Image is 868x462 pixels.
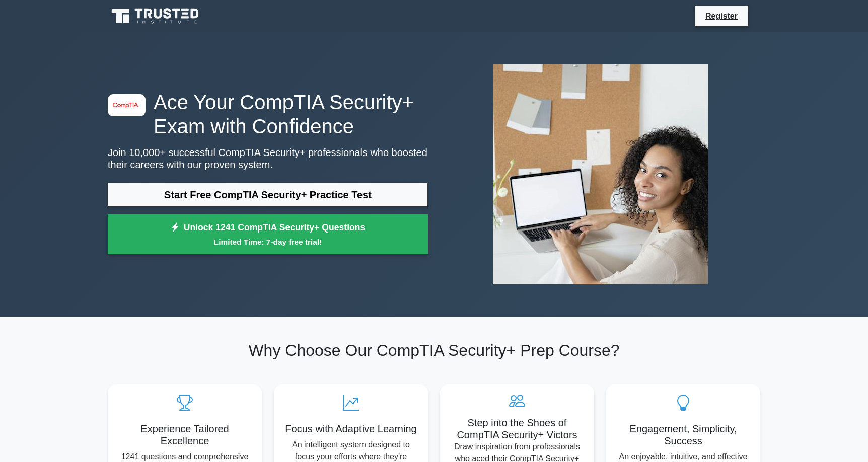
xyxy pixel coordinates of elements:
[108,183,428,207] a: Start Free CompTIA Security+ Practice Test
[108,146,428,171] p: Join 10,000+ successful CompTIA Security+ professionals who boosted their careers with our proven...
[448,417,586,441] h5: Step into the Shoes of CompTIA Security+ Victors
[282,423,420,435] h5: Focus with Adaptive Learning
[614,423,752,447] h5: Engagement, Simplicity, Success
[699,10,744,22] a: Register
[116,423,254,447] h5: Experience Tailored Excellence
[108,341,760,360] h2: Why Choose Our CompTIA Security+ Prep Course?
[108,214,428,255] a: Unlock 1241 CompTIA Security+ QuestionsLimited Time: 7-day free trial!
[108,90,428,138] h1: Ace Your CompTIA Security+ Exam with Confidence
[120,236,415,248] small: Limited Time: 7-day free trial!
